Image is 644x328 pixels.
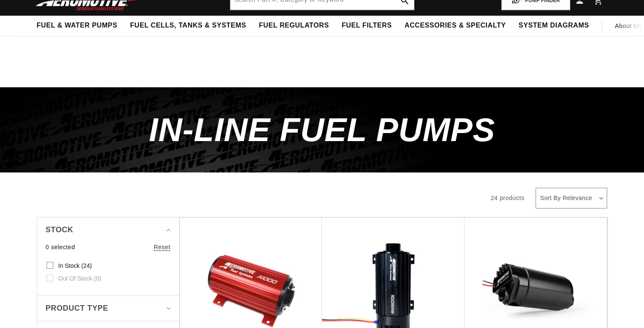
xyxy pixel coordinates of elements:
span: System Diagrams [519,21,589,30]
summary: Fuel Cells, Tanks & Systems [124,16,252,36]
summary: Fuel Filters [335,16,398,36]
summary: Accessories & Specialty [398,16,512,36]
span: Product type [46,302,108,314]
summary: Product type (0 selected) [46,296,171,321]
span: 24 products [491,195,525,201]
summary: Fuel & Water Pumps [30,16,124,36]
span: In stock (24) [58,262,92,270]
span: Fuel & Water Pumps [37,21,118,30]
span: Accessories & Specialty [405,21,506,30]
summary: Stock (0 selected) [46,217,171,242]
span: Out of stock (0) [58,275,101,282]
span: Stock [46,224,74,236]
span: About Us [615,22,641,29]
summary: System Diagrams [512,16,595,36]
summary: Fuel Regulators [252,16,335,36]
a: Reset [154,242,171,252]
span: Fuel Filters [342,21,392,30]
span: In-Line Fuel Pumps [149,111,495,148]
span: Fuel Regulators [259,21,329,30]
span: Fuel Cells, Tanks & Systems [130,21,246,30]
span: 0 selected [46,242,75,252]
